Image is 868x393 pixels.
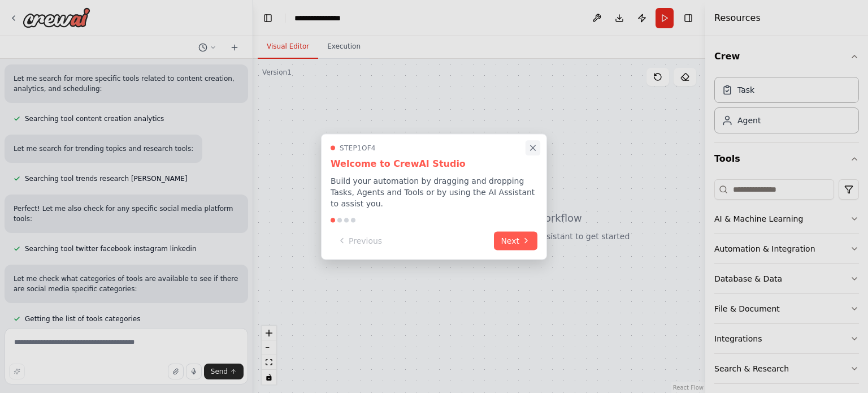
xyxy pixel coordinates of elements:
p: Build your automation by dragging and dropping Tasks, Agents and Tools or by using the AI Assista... [331,175,537,209]
span: Step 1 of 4 [340,143,376,152]
button: Close walkthrough [526,140,540,155]
button: Previous [331,231,389,250]
h3: Welcome to CrewAI Studio [331,157,537,170]
button: Next [494,231,537,250]
button: Hide left sidebar [260,10,276,26]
